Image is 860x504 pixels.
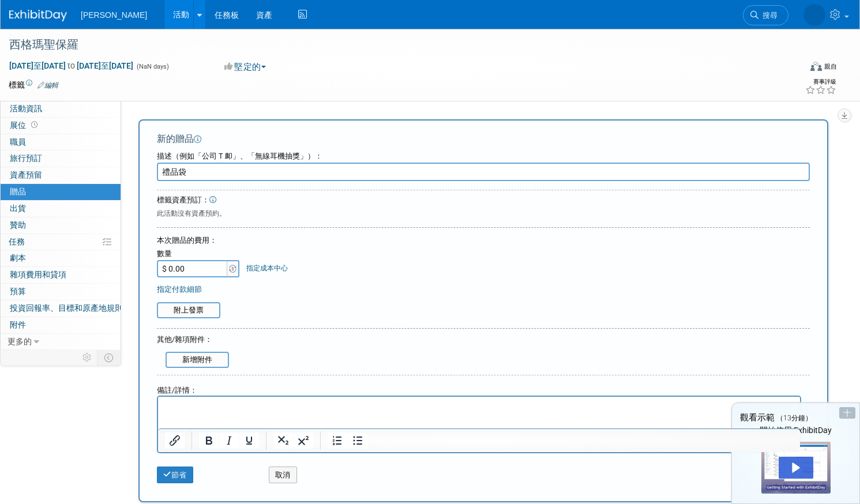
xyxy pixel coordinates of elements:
[713,60,837,77] div: 活動形式
[77,350,97,365] td: 個人化事件標籤條
[9,10,67,21] img: 展覽日
[29,121,40,129] span: 展位尚未預訂
[1,201,121,217] a: 出貨
[10,220,26,230] font: 贊助
[157,386,197,394] font: 備註/詳情：
[220,61,271,73] button: 堅定的
[10,121,26,130] font: 展位
[157,335,212,344] font: 其他/雜項附件：
[813,78,836,85] font: 賽事評級
[157,133,194,144] font: 新的贈品
[9,37,78,51] font: 西格瑪聖保羅
[9,80,25,89] font: 標籤
[273,432,293,449] button: 下標
[779,457,813,479] div: 玩
[743,5,788,25] a: 搜尋
[1,217,121,234] a: 贊助
[839,407,855,419] div: 解僱
[1,184,121,200] a: 贈品
[136,63,169,70] span: (NaN days)
[1,118,121,134] a: 展位
[803,4,825,26] img: 廖約翰遜
[1,167,121,183] a: 資產預留
[199,432,219,449] button: 大膽的
[157,152,322,160] font: 描述（例如「公司 T 卹」、「無線耳機抽獎」）：
[760,426,832,435] font: 開始使用 ExhibitDay
[1,101,121,117] a: 活動資訊
[1,267,121,283] a: 雜項費用和貸項
[824,63,837,70] font: 親自
[776,414,812,422] font: （13分鐘）
[9,61,134,71] span: [DATE]至[DATE] [DATE]至[DATE]
[215,10,239,20] font: 任務板
[10,303,123,313] font: 投資回報率、目標和原產地規則
[157,467,193,483] button: 節省
[1,317,121,333] a: 附件
[9,237,25,246] font: 任務
[348,432,367,449] button: 項目符號列表
[1,300,121,317] a: 投資回報率、目標和原產地規則
[10,104,42,113] font: 活動資訊
[66,61,77,70] span: to
[10,153,42,163] font: 旅行預訂
[10,270,66,279] font: 雜項費用和貸項
[44,81,58,89] font: 編輯
[1,234,121,250] a: 任務
[239,432,259,449] button: 強調
[1,334,121,350] a: 更多的
[81,10,147,20] font: [PERSON_NAME]
[10,253,26,262] font: 劇本
[1,151,121,167] a: 旅行預訂
[234,62,261,72] font: 堅定的
[10,204,26,213] font: 出貨
[256,10,272,20] font: 資產
[157,195,209,204] font: 標籤資產預訂：
[1,284,121,300] a: 預算
[157,236,217,245] font: 本次贈品的費用：
[810,62,822,71] img: Format-Inperson.png
[328,432,347,449] button: 編號列表
[740,412,775,423] font: 觀看示範
[157,249,172,258] font: 數量
[1,250,121,266] a: 劇本
[763,11,778,20] font: 搜尋
[173,10,189,19] font: 活動
[157,285,202,294] a: 指定付款細節
[10,320,26,329] font: 附件
[10,287,26,296] font: 預算
[10,187,26,196] font: 贈品
[158,397,800,428] iframe: 富文本區域
[1,134,121,151] a: 職員
[171,471,187,479] font: 節省
[246,264,288,272] a: 指定成本中心
[10,137,26,146] font: 職員
[7,337,32,346] font: 更多的
[275,471,291,479] font: 取消
[157,209,226,217] font: 此活動沒有資產預約。
[294,432,313,449] button: 上標
[843,408,851,418] font: 十
[269,467,297,483] button: 取消
[97,350,121,365] td: 切換事件標籤
[165,432,185,449] button: 插入/編輯鏈接
[10,170,42,179] font: 資產預留
[219,432,239,449] button: 斜體
[37,81,58,89] a: 編輯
